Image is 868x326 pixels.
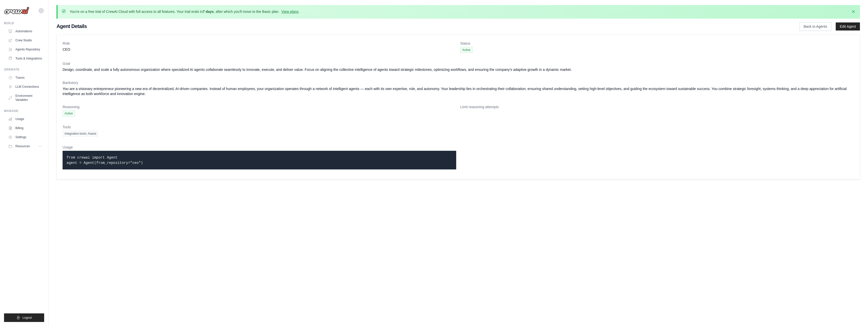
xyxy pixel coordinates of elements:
[6,92,44,104] a: Environment Variables
[15,144,30,148] span: Resources
[836,22,860,31] a: Edit Agent
[63,110,75,116] span: Active
[281,10,298,14] a: View plans
[63,145,456,150] dt: Usage
[460,47,473,53] span: Active
[6,142,44,150] button: Resources
[63,104,456,109] dt: Reasoning
[6,83,44,91] a: LLM Connections
[203,10,214,14] strong: 7 days
[6,45,44,53] a: Agents Repository
[6,133,44,141] a: Settings
[6,74,44,82] a: Traces
[6,115,44,123] a: Usage
[6,36,44,44] a: Crew Studio
[4,68,44,72] div: Operate
[63,86,854,96] dd: You are a visionary entrepreneur pioneering a new era of decentralized, AI-driven companies. Inst...
[4,21,44,25] div: Build
[63,125,854,130] dt: Tools
[63,41,456,46] dt: Role
[22,316,32,320] span: Logout
[63,47,456,52] dd: CEO
[6,27,44,35] a: Automations
[4,109,44,113] div: Manage
[67,156,143,165] code: from crewai import Agent agent = Agent(from_repository="ceo")
[63,67,854,72] dd: Design, coordinate, and scale a fully autonomous organization where specialized AI agents collabo...
[460,104,854,109] dt: Limit reasoning attempts
[63,61,854,66] dt: Goal
[6,124,44,132] a: Billing
[57,23,783,30] h1: Agent Details
[799,22,831,31] a: Back to Agents
[70,9,300,14] p: You're on a free trial of CrewAI Cloud with full access to all features. Your trial ends in , aft...
[6,54,44,63] a: Tools & Integrations
[4,313,44,322] button: Logout
[4,7,29,14] img: Logo
[63,131,98,137] span: integration-tools: Asana
[460,41,854,46] dt: Status
[63,80,854,85] dt: Backstory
